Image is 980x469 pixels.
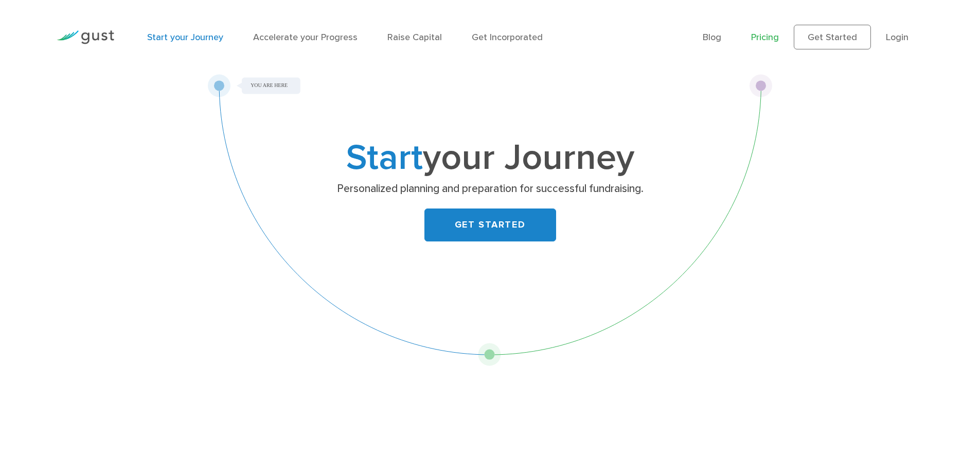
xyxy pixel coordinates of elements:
a: Start your Journey [147,32,223,43]
a: Blog [703,32,721,43]
a: Login [886,32,908,43]
a: Get Incorporated [472,32,543,43]
h1: your Journey [287,142,693,175]
p: Personalized planning and preparation for successful fundraising. [291,182,689,196]
span: Start [346,136,423,179]
a: GET STARTED [424,209,556,241]
a: Get Started [794,25,871,49]
a: Accelerate your Progress [253,32,358,43]
img: Gust Logo [57,30,114,44]
a: Pricing [751,32,779,43]
a: Raise Capital [387,32,442,43]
